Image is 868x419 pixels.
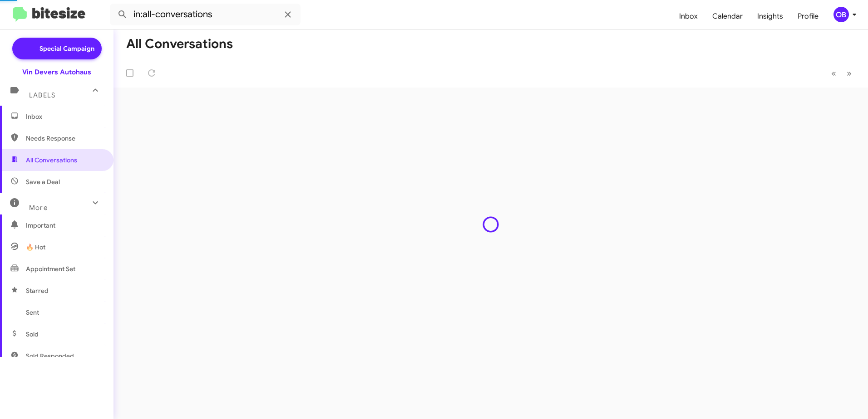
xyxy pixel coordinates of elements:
[672,3,705,29] a: Inbox
[26,286,49,295] span: Starred
[26,134,103,143] span: Needs Response
[750,3,790,29] a: Insights
[110,4,301,25] input: Search
[847,68,852,79] span: »
[826,7,858,22] button: OB
[126,37,233,51] h1: All Conversations
[833,7,849,22] div: OB
[39,44,94,53] span: Special Campaign
[26,330,39,339] span: Sold
[790,3,826,29] a: Profile
[29,91,55,99] span: Labels
[26,243,45,252] span: 🔥 Hot
[831,68,836,79] span: «
[26,308,39,317] span: Sent
[841,64,857,83] button: Next
[826,64,842,83] button: Previous
[29,204,48,212] span: More
[26,177,60,186] span: Save a Deal
[22,68,91,77] div: Vin Devers Autohaus
[705,3,750,29] a: Calendar
[26,156,77,165] span: All Conversations
[826,64,857,83] nav: Page navigation example
[26,112,103,121] span: Inbox
[26,351,74,361] span: Sold Responded
[26,221,103,230] span: Important
[26,264,75,273] span: Appointment Set
[12,38,102,59] a: Special Campaign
